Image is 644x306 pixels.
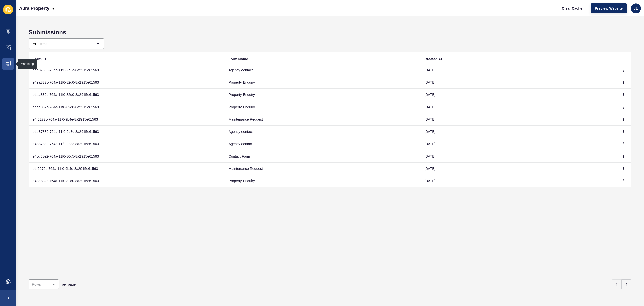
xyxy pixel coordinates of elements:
td: e4ea832c-764a-11f0-82d0-8a2915e61563 [29,76,225,89]
td: Agency contact [225,64,421,76]
button: Preview Website [591,3,627,13]
td: e4ea832c-764a-11f0-82d0-8a2915e61563 [29,101,225,113]
td: Maintenance Request [225,163,421,175]
button: Clear Cache [558,3,587,13]
p: Aura Property [19,2,49,15]
td: e4ea832c-764a-11f0-82d0-8a2915e61563 [29,89,225,101]
td: e4cd58e2-764a-11f0-80d5-8a2915e61563 [29,150,225,163]
td: Property Enquiry [225,89,421,101]
td: [DATE] [420,150,616,163]
td: [DATE] [420,126,616,138]
td: [DATE] [420,64,616,76]
span: Clear Cache [562,6,582,11]
div: Marketing [21,62,34,66]
span: JE [633,6,638,11]
td: [DATE] [420,175,616,187]
span: Preview Website [595,6,623,11]
td: Property Enquiry [225,175,421,187]
div: Created At [424,57,442,62]
td: Property Enquiry [225,101,421,113]
div: open menu [29,279,59,289]
td: e4d37880-764a-11f0-9a3c-8a2915e61563 [29,138,225,150]
td: [DATE] [420,101,616,113]
div: Form ID [33,57,46,62]
td: e4d37880-764a-11f0-9a3c-8a2915e61563 [29,64,225,76]
td: [DATE] [420,113,616,126]
h1: Submissions [29,29,631,36]
td: Maintenance Request [225,113,421,126]
td: Property Enquiry [225,76,421,89]
td: e4d37880-764a-11f0-9a3c-8a2915e61563 [29,126,225,138]
td: e4f6272c-764a-11f0-9b4e-8a2915e61563 [29,113,225,126]
td: e4ea832c-764a-11f0-82d0-8a2915e61563 [29,175,225,187]
td: [DATE] [420,163,616,175]
td: Contact Form [225,150,421,163]
td: [DATE] [420,89,616,101]
td: Agency contact [225,138,421,150]
td: [DATE] [420,138,616,150]
td: [DATE] [420,76,616,89]
td: Agency contact [225,126,421,138]
td: e4f6272c-764a-11f0-9b4e-8a2915e61563 [29,163,225,175]
span: per page [62,282,76,287]
div: Form Name [229,57,248,62]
